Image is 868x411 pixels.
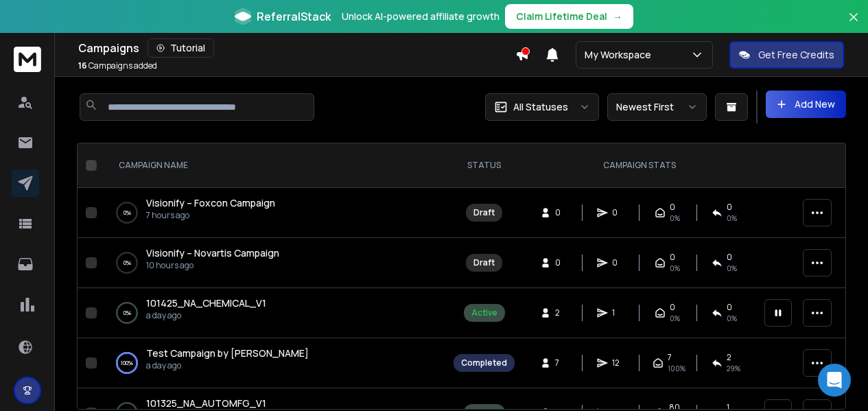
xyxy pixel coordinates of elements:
[668,352,672,363] span: 7
[146,310,266,321] p: a day ago
[102,143,445,188] th: CAMPAIGN NAME
[818,364,851,397] div: Open Intercom Messenger
[473,207,495,218] div: Draft
[613,10,622,23] span: →
[121,356,133,370] p: 100 %
[670,313,680,324] span: 0 %
[612,307,626,318] span: 1
[146,196,275,209] span: Visionify – Foxcon Campaign
[727,363,740,374] span: 29 %
[146,210,275,221] p: 7 hours ago
[612,357,626,368] span: 12
[102,238,445,288] td: 0%Visionify – Novartis Campaign10 hours ago
[668,363,685,374] span: 100 %
[146,296,266,310] a: 101425_NA_CHEMICAL_V1
[102,338,445,388] td: 100%Test Campaign by [PERSON_NAME]a day ago
[146,397,266,410] span: 101325_NA_AUTOMFG_V1
[102,188,445,238] td: 0%Visionify – Foxcon Campaign7 hours ago
[78,60,87,71] span: 16
[257,8,331,25] span: ReferralStack
[146,347,309,360] a: Test Campaign by [PERSON_NAME]
[124,306,131,320] p: 0 %
[473,257,495,268] div: Draft
[585,48,657,62] p: My Workspace
[124,206,131,220] p: 0 %
[146,260,279,271] p: 10 hours ago
[729,41,844,69] button: Get Free Credits
[612,207,626,218] span: 0
[461,357,507,368] div: Completed
[727,263,737,274] span: 0%
[607,93,707,121] button: Newest First
[146,196,275,210] a: Visionify – Foxcon Campaign
[758,48,834,62] p: Get Free Credits
[612,257,626,268] span: 0
[555,207,569,218] span: 0
[766,91,846,118] button: Add New
[78,38,515,58] div: Campaigns
[670,213,680,224] span: 0%
[727,302,732,313] span: 0
[555,307,569,318] span: 2
[727,352,731,363] span: 2
[670,202,675,213] span: 0
[146,360,309,371] p: a day ago
[146,397,266,410] a: 101325_NA_AUTOMFG_V1
[342,10,500,23] p: Unlock AI-powered affiliate growth
[555,357,569,368] span: 7
[727,202,732,213] span: 0
[727,313,737,324] span: 0 %
[124,256,131,270] p: 0 %
[670,302,675,313] span: 0
[78,60,157,71] p: Campaigns added
[146,347,309,360] span: Test Campaign by [PERSON_NAME]
[471,307,497,318] div: Active
[146,246,279,260] a: Visionify – Novartis Campaign
[513,100,568,114] p: All Statuses
[102,288,445,338] td: 0%101425_NA_CHEMICAL_V1a day ago
[727,252,732,263] span: 0
[555,257,569,268] span: 0
[445,143,523,188] th: STATUS
[148,38,214,58] button: Tutorial
[146,296,266,309] span: 101425_NA_CHEMICAL_V1
[727,213,737,224] span: 0%
[845,8,863,41] button: Close banner
[505,4,633,29] button: Claim Lifetime Deal→
[670,252,675,263] span: 0
[523,143,756,188] th: CAMPAIGN STATS
[670,263,680,274] span: 0%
